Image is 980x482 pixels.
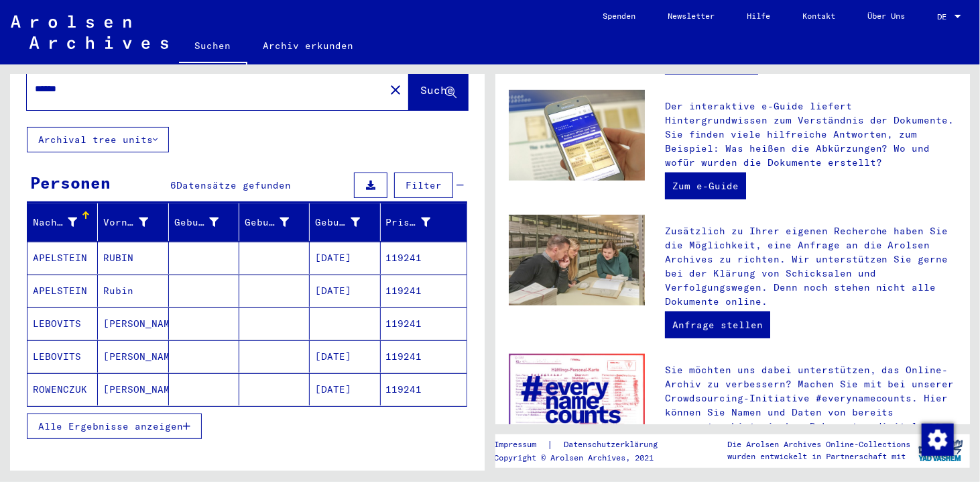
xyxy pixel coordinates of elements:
[27,307,98,340] mat-cell: LEBOVITS
[665,99,957,170] p: Der interaktive e-Guide liefert Hintergrundwissen zum Verständnis der Dokumente. Sie finden viele...
[245,211,309,233] div: Geburt‏
[98,340,168,373] mat-cell: [PERSON_NAME]
[27,340,98,373] mat-cell: LEBOVITS
[27,275,98,307] mat-cell: APELSTEIN
[33,215,77,230] div: Nachname
[509,215,645,305] img: inquiries.jpg
[245,215,289,230] div: Geburt‏
[27,414,202,439] button: Alle Ergebnisse anzeigen
[38,420,183,432] span: Alle Ergebnisse anzeigen
[33,211,97,233] div: Nachname
[494,438,674,452] div: |
[310,275,380,307] mat-cell: [DATE]
[665,311,770,338] a: Anfrage stellen
[386,215,430,230] div: Prisoner #
[315,211,379,233] div: Geburtsdatum
[98,373,168,405] mat-cell: [PERSON_NAME]
[310,203,380,241] mat-header-cell: Geburtsdatum
[174,211,239,233] div: Geburtsname
[386,211,450,233] div: Prisoner #
[382,76,409,103] button: Clear
[937,12,952,21] span: DE
[98,275,168,307] mat-cell: Rubin
[494,438,547,452] a: Impressum
[553,438,674,452] a: Datenschutzerklärung
[921,423,953,455] div: Zustimmung ändern
[239,203,310,241] mat-header-cell: Geburt‏
[30,171,111,195] div: Personen
[170,179,176,191] span: 6
[420,83,454,97] span: Suche
[103,211,168,233] div: Vorname
[27,373,98,405] mat-cell: ROWENCZUK
[727,450,910,463] p: wurden entwickelt in Partnerschaft mit
[310,340,380,373] mat-cell: [DATE]
[315,215,359,230] div: Geburtsdatum
[387,82,404,98] mat-icon: close
[381,373,467,405] mat-cell: 119241
[179,30,247,64] a: Suchen
[409,68,468,110] button: Suche
[509,354,645,450] img: enc.jpg
[665,173,746,199] a: Zum e-Guide
[381,275,467,307] mat-cell: 119241
[98,307,168,340] mat-cell: [PERSON_NAME]
[27,203,98,241] mat-header-cell: Nachname
[665,363,957,462] p: Sie möchten uns dabei unterstützen, das Online-Archiv zu verbessern? Machen Sie mit bei unserer C...
[394,173,453,198] button: Filter
[11,15,168,49] img: Arolsen_neg.svg
[727,438,910,450] p: Die Arolsen Archives Online-Collections
[381,307,467,340] mat-cell: 119241
[665,224,957,309] p: Zusätzlich zu Ihrer eigenen Recherche haben Sie die Möglichkeit, eine Anfrage an die Arolsen Arch...
[494,452,674,464] p: Copyright © Arolsen Archives, 2021
[310,373,380,405] mat-cell: [DATE]
[916,434,966,467] img: yv_logo.png
[381,203,467,241] mat-header-cell: Prisoner #
[310,242,380,274] mat-cell: [DATE]
[174,215,219,230] div: Geburtsname
[27,242,98,274] mat-cell: APELSTEIN
[922,424,954,456] img: Zustimmung ändern
[247,30,370,62] a: Archiv erkunden
[381,340,467,373] mat-cell: 119241
[381,242,467,274] mat-cell: 119241
[103,215,147,230] div: Vorname
[27,127,169,152] button: Archival tree units
[406,179,442,191] span: Filter
[169,203,239,241] mat-header-cell: Geburtsname
[98,242,168,274] mat-cell: RUBIN
[509,90,645,181] img: eguide.jpg
[176,179,291,191] span: Datensätze gefunden
[98,203,168,241] mat-header-cell: Vorname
